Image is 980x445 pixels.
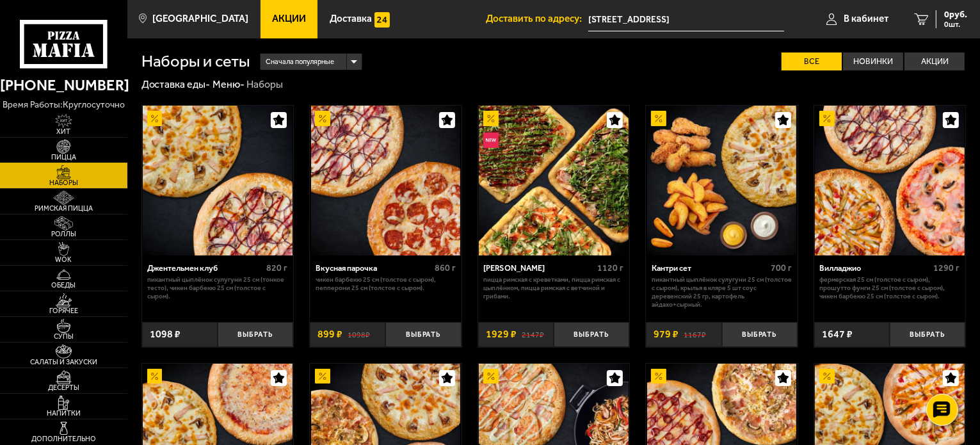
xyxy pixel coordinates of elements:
button: Выбрать [890,322,965,347]
img: Вкусная парочка [311,106,461,255]
span: 0 шт. [944,20,967,28]
span: 860 г [435,263,456,273]
img: Акционный [651,369,666,384]
span: 1120 г [598,263,624,273]
s: 1098 ₽ [348,329,370,339]
img: Мама Миа [479,106,629,255]
span: 820 г [266,263,287,273]
img: Акционный [315,111,330,126]
img: Кантри сет [647,106,797,255]
a: АкционныйВилладжио [814,106,966,255]
span: 1290 г [934,263,960,273]
span: 1098 ₽ [150,329,181,339]
img: Джентельмен клуб [143,106,293,255]
span: 700 г [771,263,792,273]
h1: Наборы и сеты [141,53,250,70]
button: Выбрать [554,322,629,347]
span: 1929 ₽ [486,329,517,339]
span: Акции [272,14,306,24]
label: Новинки [843,53,903,71]
span: 1647 ₽ [822,329,853,339]
div: Вилладжио [819,263,930,273]
img: Акционный [147,111,163,126]
img: 15daf4d41897b9f0e9f617042186c801.svg [374,12,390,28]
label: Акции [904,53,965,71]
img: Акционный [819,369,835,384]
a: АкционныйНовинкаМама Миа [478,106,630,255]
img: Акционный [819,111,835,126]
p: Пицца Римская с креветками, Пицца Римская с цыплёнком, Пицца Римская с ветчиной и грибами. [483,276,623,300]
span: 979 ₽ [654,329,679,339]
div: [PERSON_NAME] [483,263,594,273]
img: Акционный [147,369,163,384]
button: Выбрать [722,322,798,347]
div: Наборы [246,78,283,92]
a: Доставка еды- [141,78,211,90]
a: Меню- [213,78,245,90]
label: Все [782,53,842,71]
span: Доставить по адресу: [486,14,588,24]
span: В кабинет [844,14,888,24]
p: Пикантный цыплёнок сулугуни 25 см (тонкое тесто), Чикен Барбекю 25 см (толстое с сыром). [147,276,287,300]
img: Акционный [651,111,666,126]
p: Пикантный цыплёнок сулугуни 25 см (толстое с сыром), крылья в кляре 5 шт соус деревенский 25 гр, ... [652,276,792,309]
span: Сначала популярные [266,53,334,72]
span: [GEOGRAPHIC_DATA] [152,14,248,24]
p: Чикен Барбекю 25 см (толстое с сыром), Пепперони 25 см (толстое с сыром). [316,276,456,293]
div: Джентельмен клуб [147,263,263,273]
a: АкционныйВкусная парочка [310,106,462,255]
span: Доставка [330,14,372,24]
div: Вкусная парочка [316,263,431,273]
p: Фермерская 25 см (толстое с сыром), Прошутто Фунги 25 см (толстое с сыром), Чикен Барбекю 25 см (... [819,276,960,300]
a: АкционныйКантри сет [646,106,798,255]
s: 2147 ₽ [522,329,544,339]
img: Акционный [315,369,330,384]
button: Выбрать [385,322,461,347]
input: Ваш адрес доставки [588,8,784,31]
img: Новинка [483,133,499,148]
span: 0 руб. [944,10,967,19]
span: Политехническая улица, 28 [588,8,784,31]
img: Вилладжио [815,106,965,255]
img: Акционный [483,369,499,384]
a: АкционныйДжентельмен клуб [142,106,294,255]
s: 1167 ₽ [684,329,706,339]
button: Выбрать [218,322,293,347]
span: 899 ₽ [317,329,342,339]
img: Акционный [483,111,499,126]
div: Кантри сет [652,263,767,273]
